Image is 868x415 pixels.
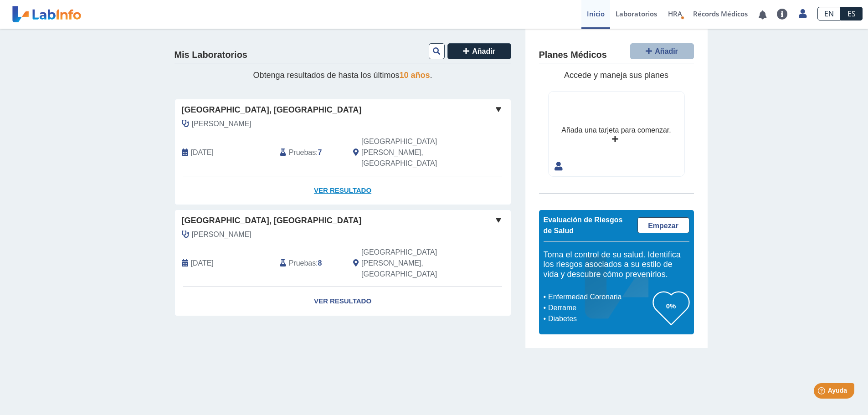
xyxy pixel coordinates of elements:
[192,229,252,240] span: Gonzalez, Edgardo
[564,71,668,80] span: Accede y maneja sus planes
[653,300,689,312] h3: 0%
[787,379,858,405] iframe: Help widget launcher
[273,136,346,169] div: :
[561,125,671,136] div: Añada una tarjeta para comenzar.
[546,313,653,324] li: Diabetes
[361,136,462,169] span: San Juan, PR
[447,43,511,59] button: Añadir
[361,247,462,280] span: San Juan, PR
[546,302,653,313] li: Derrame
[175,287,511,316] a: Ver Resultado
[655,47,678,55] span: Añadir
[191,258,214,269] span: 2025-03-01
[175,50,247,61] h4: Mis Laboratorios
[648,222,678,230] span: Empezar
[175,176,511,205] a: Ver Resultado
[182,104,362,116] span: [GEOGRAPHIC_DATA], [GEOGRAPHIC_DATA]
[182,215,362,227] span: [GEOGRAPHIC_DATA], [GEOGRAPHIC_DATA]
[668,9,682,18] span: HRA
[318,259,322,267] b: 8
[630,43,694,59] button: Añadir
[289,147,316,158] span: Pruebas
[191,147,214,158] span: 2025-08-16
[841,7,863,20] a: ES
[253,71,432,80] span: Obtenga resultados de hasta los últimos .
[472,47,495,55] span: Añadir
[817,7,841,20] a: EN
[539,50,607,61] h4: Planes Médicos
[400,71,430,80] span: 10 años
[289,258,316,269] span: Pruebas
[318,149,322,156] b: 7
[544,250,689,280] h5: Toma el control de su salud. Identifica los riesgos asociados a su estilo de vida y descubre cómo...
[192,118,252,129] span: Gonzalez, Edgardo
[637,217,689,233] a: Empezar
[546,292,653,302] li: Enfermedad Coronaria
[273,247,346,280] div: :
[544,216,623,235] span: Evaluación de Riesgos de Salud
